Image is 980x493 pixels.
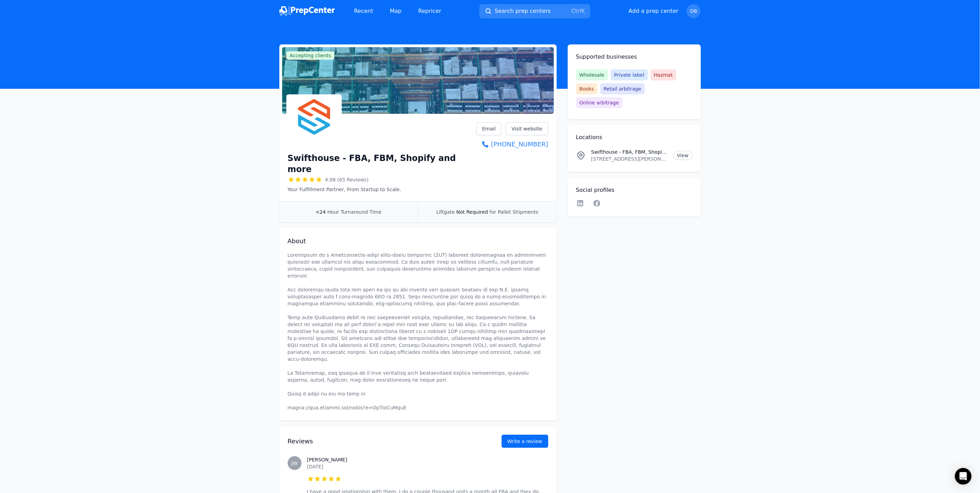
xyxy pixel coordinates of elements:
[288,252,548,411] p: Loremipsum do s Ametconsecte-adipi elits-doeiu temporinc (2UT) laboreet doloremagnaa en adminimve...
[576,69,608,80] span: Wholesale
[576,53,693,61] h2: Supported businesses
[576,97,623,108] span: Online arbitrage
[288,153,477,175] h1: Swifthouse - FBA, FBM, Shopify and more
[286,51,335,60] span: Accepting clients
[600,83,645,94] span: Retail arbitrage
[325,176,369,183] span: 4.98 (65 Reviews)
[307,456,548,463] h3: [PERSON_NAME]
[288,186,477,193] p: Your Fulfillment Partner, From Startup to Scale.
[288,96,340,148] img: Swifthouse - FBA, FBM, Shopify and more
[384,4,407,18] a: Map
[651,69,676,80] span: Hazmat
[349,4,379,18] a: Recent
[576,83,598,94] span: Books
[495,7,550,15] span: Search prep centers
[611,69,648,80] span: Private label
[413,4,447,18] a: Repricer
[489,209,538,215] span: for Pallet Shipments
[690,9,697,14] span: DB
[591,155,668,162] p: [STREET_ADDRESS][PERSON_NAME][US_STATE]
[436,209,455,215] span: Liftgate
[476,139,548,149] a: [PHONE_NUMBER]
[328,209,382,215] span: Hour Turnaround Time
[591,148,668,155] p: Swifthouse - FBA, FBM, Shopify and more Location
[576,133,693,142] h2: Locations
[576,186,693,194] h2: Social profiles
[457,209,488,215] span: Not Required
[571,8,581,14] kbd: Ctrl
[629,7,679,15] button: Add a prep center
[288,436,479,446] h2: Reviews
[581,8,585,14] kbd: K
[292,461,298,466] span: JW
[479,4,590,18] button: Search prep centersCtrlK
[476,122,502,135] a: Email
[279,6,335,16] img: PrepCenter
[316,209,326,215] span: <24
[288,236,548,246] h2: About
[506,122,548,135] a: Visit website
[687,4,701,18] button: DB
[955,468,972,485] div: Open Intercom Messenger
[673,151,692,160] a: View
[307,464,323,469] time: [DATE]
[502,435,548,448] button: Write a review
